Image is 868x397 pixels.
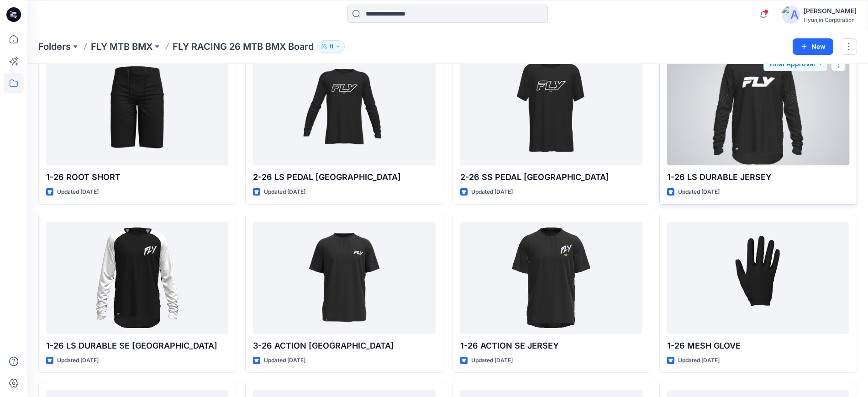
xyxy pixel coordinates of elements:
p: 1-26 LS DURABLE SE [GEOGRAPHIC_DATA] [46,339,228,352]
a: 1-26 ROOT SHORT [46,53,228,165]
p: Updated [DATE] [264,187,305,197]
p: 2-26 SS PEDAL [GEOGRAPHIC_DATA] [460,171,642,184]
div: [PERSON_NAME] [804,5,857,16]
p: 1-26 LS DURABLE JERSEY [667,171,849,184]
a: 1-26 LS DURABLE SE JERSEY [46,222,228,334]
p: Updated [DATE] [264,356,305,365]
p: FLY RACING 26 MTB BMX Board [173,40,314,53]
a: 2-26 SS PEDAL JERSEY [460,53,642,165]
p: Updated [DATE] [471,187,513,197]
p: Updated [DATE] [57,356,99,365]
p: Updated [DATE] [57,187,99,197]
div: Hyunjin Corporation [804,16,857,23]
p: 3-26 ACTION [GEOGRAPHIC_DATA] [253,339,435,352]
p: Updated [DATE] [678,187,720,197]
p: 1-26 MESH GLOVE [667,339,849,352]
button: 11 [317,40,345,53]
img: avatar [782,5,800,24]
a: 1-26 LS DURABLE JERSEY [667,53,849,165]
p: 2-26 LS PEDAL [GEOGRAPHIC_DATA] [253,171,435,184]
button: New [793,38,833,55]
a: 2-26 LS PEDAL JERSEY [253,53,435,165]
a: 1-26 ACTION SE JERSEY [460,222,642,334]
p: Updated [DATE] [678,356,720,365]
p: Updated [DATE] [471,356,513,365]
a: Folders [38,40,71,53]
p: 1-26 ACTION SE JERSEY [460,339,642,352]
a: FLY MTB BMX [91,40,153,53]
p: 1-26 ROOT SHORT [46,171,228,184]
a: 3-26 ACTION JERSEY [253,222,435,334]
a: 1-26 MESH GLOVE [667,222,849,334]
p: 11 [329,42,333,52]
